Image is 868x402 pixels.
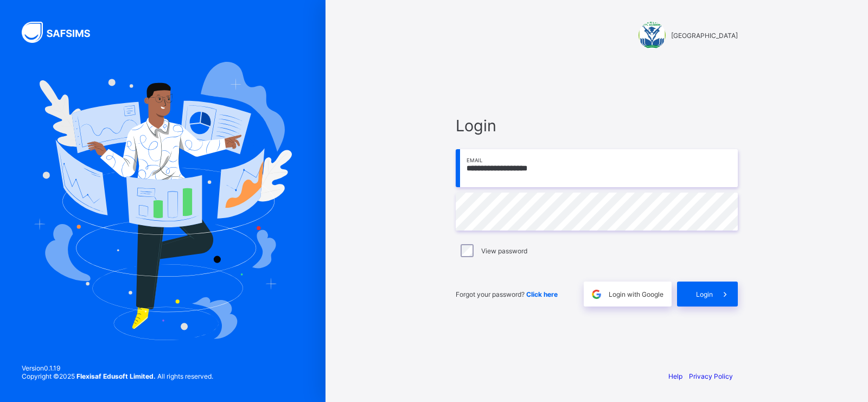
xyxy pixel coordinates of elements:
span: Version 0.1.19 [22,364,213,372]
img: google.396cfc9801f0270233282035f929180a.svg [590,288,603,301]
span: Login [456,116,738,135]
label: View password [481,247,527,255]
strong: Flexisaf Edusoft Limited. [76,372,156,380]
span: Login with Google [609,290,663,298]
a: Help [668,372,682,380]
span: [GEOGRAPHIC_DATA] [671,31,738,40]
span: Forgot your password? [456,290,558,298]
img: Hero Image [34,62,292,340]
a: Privacy Policy [689,372,733,380]
img: SAFSIMS Logo [22,22,103,43]
a: Click here [526,290,558,298]
span: Login [696,290,713,298]
span: Copyright © 2025 All rights reserved. [22,372,213,380]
